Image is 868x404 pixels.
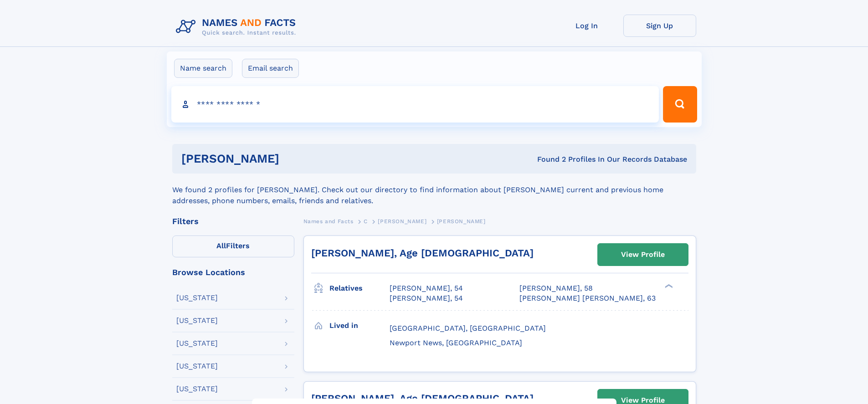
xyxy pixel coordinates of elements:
span: Newport News, [GEOGRAPHIC_DATA] [390,338,522,347]
label: Filters [172,235,294,257]
span: [GEOGRAPHIC_DATA], [GEOGRAPHIC_DATA] [390,324,546,332]
a: [PERSON_NAME], Age [DEMOGRAPHIC_DATA] [311,247,534,259]
div: Filters [172,217,294,225]
a: [PERSON_NAME], Age [DEMOGRAPHIC_DATA] [311,393,534,404]
a: View Profile [598,244,688,266]
h3: Relatives [329,281,390,296]
div: View Profile [621,244,665,265]
img: Logo Names and Facts [172,15,303,39]
div: [US_STATE] [176,363,218,370]
a: [PERSON_NAME], 54 [390,293,463,303]
span: [PERSON_NAME] [378,218,426,225]
button: Search Button [663,86,697,123]
input: search input [171,86,659,123]
a: C [364,215,368,227]
div: We found 2 profiles for [PERSON_NAME]. Check out our directory to find information about [PERSON_... [172,174,696,206]
span: [PERSON_NAME] [437,218,486,225]
span: C [364,218,368,225]
a: [PERSON_NAME] [378,215,426,227]
span: All [216,241,226,250]
h3: Lived in [329,318,390,333]
div: [US_STATE] [176,340,218,347]
h1: [PERSON_NAME] [181,153,408,164]
a: Names and Facts [303,215,354,227]
a: [PERSON_NAME], 58 [519,283,593,293]
label: Email search [242,59,299,78]
div: ❯ [663,283,673,289]
div: Found 2 Profiles In Our Records Database [408,154,687,164]
div: Browse Locations [172,268,294,276]
div: [US_STATE] [176,294,218,302]
div: [US_STATE] [176,317,218,324]
a: [PERSON_NAME], 54 [390,283,463,293]
div: [US_STATE] [176,385,218,393]
a: [PERSON_NAME] [PERSON_NAME], 63 [519,293,656,303]
a: Log In [550,15,623,37]
a: Sign Up [623,15,696,37]
label: Name search [174,59,232,78]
